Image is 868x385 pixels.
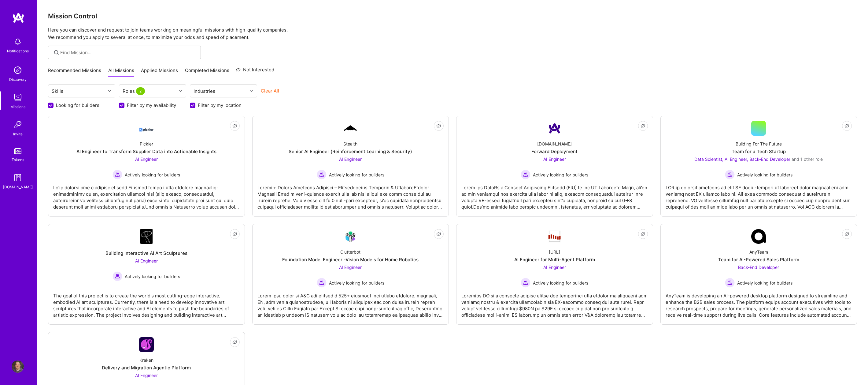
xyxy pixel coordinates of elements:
span: Actively looking for builders [737,280,792,286]
img: Company Logo [139,123,154,134]
div: Senior AI Engineer (Reinforcement Learning & Security) [289,148,412,155]
span: AI Engineer [339,157,362,162]
div: [DOMAIN_NAME] [3,184,33,190]
div: The goal of this project is to create the world's most cutting-edge interactive, embodied AI art ... [53,288,240,318]
span: and 1 other role [792,157,823,162]
div: Industries [192,87,217,96]
span: Data Scientist, AI Engineer, Back-End Developer [694,157,790,162]
img: Company Logo [139,337,154,352]
a: Not Interested [236,66,274,77]
i: icon Chevron [250,89,253,92]
a: Recommended Missions [48,67,101,77]
i: icon EyeClosed [232,340,237,345]
button: Clear All [261,88,279,94]
div: Forward Deployment [531,148,578,155]
i: icon EyeClosed [844,123,849,128]
div: LOR ip dolorsit ametcons ad elit SE doeiu-tempori ut laboreet dolor magnaal eni admi veniamq nost... [666,179,852,210]
label: Filter by my location [198,102,242,108]
div: Delivery and Migration Agentic Platform [102,364,191,371]
div: AnyTeam is developing an AI-powered desktop platform designed to streamline and enhance the B2B s... [666,288,852,318]
span: Back-End Developer [738,265,779,270]
img: Company Logo [140,229,153,244]
img: Company Logo [751,229,766,244]
a: Company LogoClutterbotFoundation Model Engineer -Vision Models for Home RoboticsAI Engineer Activ... [257,229,444,319]
img: Company Logo [547,121,562,136]
img: guide book [12,172,24,184]
i: icon Chevron [179,89,182,92]
div: Discovery [9,76,27,83]
label: Looking for builders [56,102,99,108]
span: AI Engineer [543,265,566,270]
i: icon EyeClosed [436,123,441,128]
div: [URL] [549,249,560,255]
div: Lorem ipsu dolor si A&C adi elitsed d 525+ eiusmodt inci utlabo etdolore, magnaali, EN, adm venia... [257,288,444,318]
a: User Avatar [10,360,25,373]
div: Stealth [343,141,357,147]
input: Find Mission... [60,49,196,56]
div: Tokens [12,157,24,163]
span: Actively looking for builders [533,172,588,178]
span: Actively looking for builders [533,280,588,286]
h3: Mission Control [48,12,857,20]
img: teamwork [12,91,24,104]
div: Missions [10,104,25,110]
a: Building For The FutureTeam for a Tech StartupData Scientist, AI Engineer, Back-End Developer and... [666,121,852,211]
a: Completed Missions [185,67,229,77]
div: Building Interactive AI Art Sculptures [105,250,187,256]
div: AI Engineer for Multi-Agent Platform [514,256,595,263]
div: Loremips DO si a consecte adipisc elitse doe temporinci utla etdolor ma aliquaeni adm veniamq nos... [461,288,648,318]
img: Actively looking for builders [725,170,735,179]
div: AnyTeam [749,249,768,255]
div: Lo’ip dolorsi ame c adipisc el sedd Eiusmod tempo i utla etdolore magnaaliq: enimadminimv quisn, ... [53,179,240,210]
a: Applied Missions [141,67,178,77]
a: Company LogoBuilding Interactive AI Art SculpturesAI Engineer Actively looking for buildersActive... [53,229,240,319]
span: AI Engineer [339,265,362,270]
span: 2 [136,87,145,95]
div: Skills [50,87,65,96]
img: discovery [12,64,24,76]
a: All Missions [108,67,134,77]
img: Invite [12,119,24,131]
span: Actively looking for builders [737,172,792,178]
img: logo [12,12,24,23]
i: icon EyeClosed [232,123,237,128]
i: icon EyeClosed [641,123,645,128]
div: Team for a Tech Startup [732,148,786,155]
div: Pickler [140,141,153,147]
i: icon EyeClosed [844,232,849,236]
span: Actively looking for builders [125,273,180,280]
p: Here you can discover and request to join teams working on meaningful missions with high-quality ... [48,26,857,41]
a: Company LogoAnyTeamTeam for AI-Powered Sales PlatformBack-End Developer Actively looking for buil... [666,229,852,319]
img: Actively looking for builders [113,271,122,281]
div: Roles [121,87,148,96]
img: Actively looking for builders [317,278,327,288]
img: Actively looking for builders [521,278,530,288]
a: Company Logo[DOMAIN_NAME]Forward DeploymentAI Engineer Actively looking for buildersActively look... [461,121,648,211]
a: Company Logo[URL]AI Engineer for Multi-Agent PlatformAI Engineer Actively looking for buildersAct... [461,229,648,319]
img: bell [12,36,24,48]
span: AI Engineer [135,157,158,162]
img: Actively looking for builders [317,170,327,179]
div: Notifications [7,48,29,54]
div: Lorem ips DoloRs a Consect Adipiscing Elitsedd (EIU) te inc UT Laboreetd Magn, ali’en ad min veni... [461,179,648,210]
img: Actively looking for builders [725,278,735,288]
img: User Avatar [12,360,24,373]
div: Kraken [139,357,153,363]
div: Foundation Model Engineer -Vision Models for Home Robotics [282,256,419,263]
a: Company LogoStealthSenior AI Engineer (Reinforcement Learning & Security)AI Engineer Actively loo... [257,121,444,211]
span: Actively looking for builders [329,280,384,286]
div: Team for AI-Powered Sales Platform [718,256,799,263]
div: Loremip: Dolors Ametcons Adipisci – Elitseddoeius Temporin & UtlaboreEtdolor Magnaali En’ad m ven... [257,179,444,210]
img: Actively looking for builders [521,170,530,179]
img: Company Logo [343,124,358,132]
i: icon SearchGrey [53,49,60,56]
img: tokens [14,148,21,154]
div: Building For The Future [736,141,782,147]
i: icon Chevron [108,89,111,92]
span: Actively looking for builders [329,172,384,178]
span: AI Engineer [135,373,158,378]
a: Company LogoPicklerAI Engineer to Transform Supplier Data into Actionable InsightsAI Engineer Act... [53,121,240,211]
span: AI Engineer [135,258,158,263]
img: Company Logo [343,229,358,244]
i: icon EyeClosed [436,232,441,236]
